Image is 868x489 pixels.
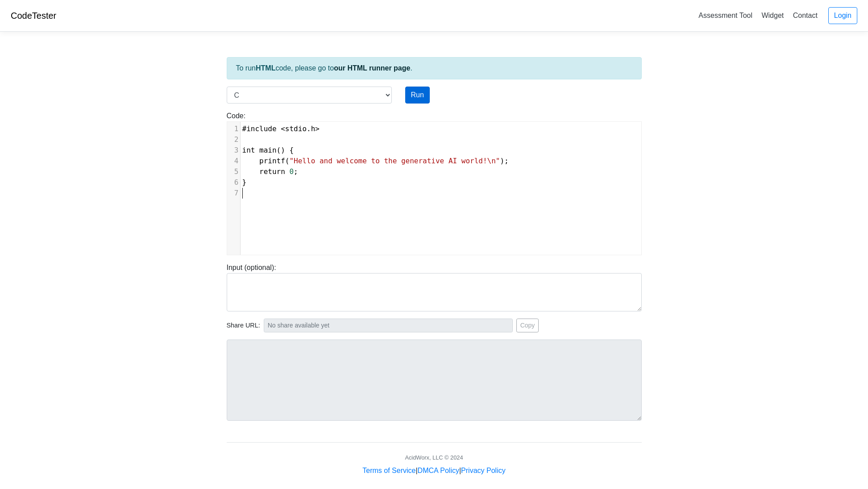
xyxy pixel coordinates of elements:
[227,156,240,166] div: 4
[242,124,277,133] span: #include
[285,124,307,133] span: stdio
[227,57,642,79] div: To run code, please go to .
[259,167,285,176] span: return
[227,321,260,331] span: Share URL:
[242,146,294,154] span: () {
[362,467,415,474] a: Terms of Service
[227,145,240,156] div: 3
[242,124,320,133] span: .
[227,124,240,134] div: 1
[227,134,240,145] div: 2
[289,157,500,165] span: "Hello and welcome to the generative AI world!\n"
[418,467,459,474] a: DMCA Policy
[789,8,821,23] a: Contact
[259,157,285,165] span: printf
[281,124,285,133] span: <
[264,319,513,332] input: No share available yet
[461,467,506,474] a: Privacy Policy
[220,111,648,255] div: Code:
[220,262,648,311] div: Input (optional):
[289,167,294,176] span: 0
[362,465,505,476] div: | |
[758,8,787,23] a: Widget
[242,157,509,165] span: ( );
[11,11,56,21] a: CodeTester
[315,124,320,133] span: >
[405,453,463,462] div: AcidWorx, LLC © 2024
[311,124,316,133] span: h
[405,87,430,104] button: Run
[828,7,857,24] a: Login
[516,319,539,332] button: Copy
[227,177,240,188] div: 6
[334,64,410,72] a: our HTML runner page
[227,188,240,199] div: 7
[695,8,756,23] a: Assessment Tool
[242,146,255,154] span: int
[242,178,247,186] span: }
[256,64,275,72] strong: HTML
[242,167,298,176] span: ;
[227,166,240,177] div: 5
[259,146,277,154] span: main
